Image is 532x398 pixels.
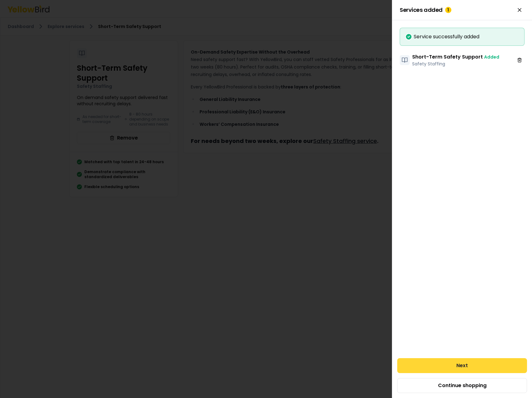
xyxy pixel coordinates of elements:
button: Continue shopping [397,378,527,393]
h3: Short-Term Safety Support [412,53,499,61]
button: Close [515,5,525,15]
div: 1 [445,7,451,13]
div: Service successfully added [405,33,519,40]
p: Safety Staffing [412,61,499,67]
span: Added [484,54,499,60]
span: Services added [400,7,451,13]
button: Next [397,358,527,373]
